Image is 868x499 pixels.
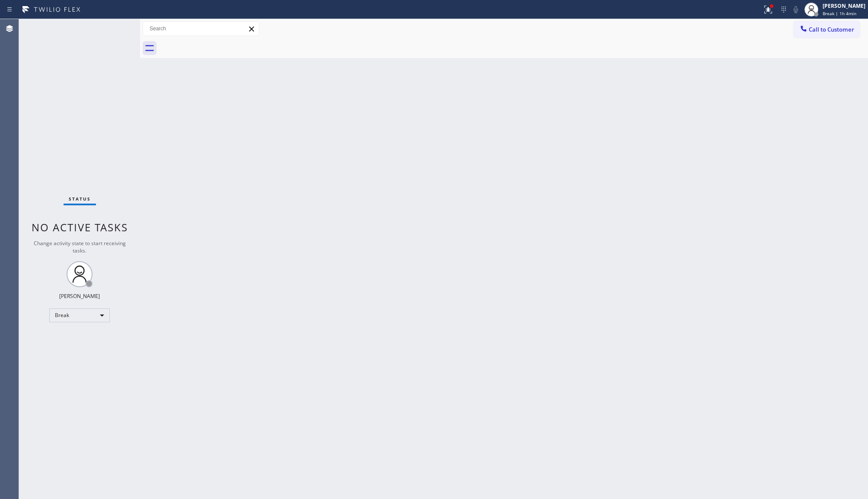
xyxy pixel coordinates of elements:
[823,10,856,16] span: Break | 1h 4min
[49,308,110,322] div: Break
[59,292,100,300] div: [PERSON_NAME]
[143,22,259,36] input: Search
[823,2,865,10] div: [PERSON_NAME]
[34,240,126,254] span: Change activity state to start receiving tasks.
[32,220,128,234] span: No active tasks
[794,21,860,38] button: Call to Customer
[809,26,854,33] span: Call to Customer
[69,196,91,202] span: Status
[790,3,802,16] button: Mute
